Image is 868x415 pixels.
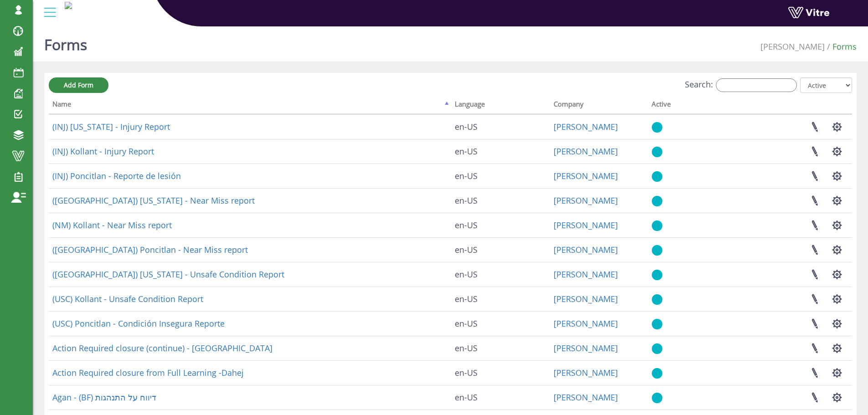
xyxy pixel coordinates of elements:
img: a5b1377f-0224-4781-a1bb-d04eb42a2f7a.jpg [65,2,72,9]
td: en-US [451,188,550,213]
a: (USC) Kollant - Unsafe Condition Report [52,293,203,304]
span: Add Form [64,81,93,89]
td: en-US [451,213,550,237]
th: Company [550,97,648,114]
td: en-US [451,287,550,311]
a: [PERSON_NAME] [554,269,618,280]
img: yes [652,146,663,158]
a: ([GEOGRAPHIC_DATA]) [US_STATE] - Near Miss report [52,195,255,206]
img: yes [652,318,663,330]
a: [PERSON_NAME] [554,121,618,132]
a: [PERSON_NAME] [554,318,618,329]
td: en-US [451,385,550,410]
a: [PERSON_NAME] [554,367,618,378]
a: [PERSON_NAME] [554,220,618,231]
label: Search: [685,78,797,92]
a: Agan - (BF) דיווח על התנהגות [52,392,156,403]
td: en-US [451,336,550,360]
td: en-US [451,139,550,164]
img: yes [652,122,663,133]
a: (INJ) Poncitlan - Reporte de lesión [52,170,181,181]
a: ([GEOGRAPHIC_DATA]) Poncitlan - Near Miss report [52,244,248,255]
a: [PERSON_NAME] [554,244,618,255]
td: en-US [451,360,550,385]
img: yes [652,171,663,182]
a: [PERSON_NAME] [554,195,618,206]
a: Add Form [49,77,108,93]
img: yes [652,245,663,256]
a: Action Required closure (continue) - [GEOGRAPHIC_DATA] [52,343,272,354]
a: [PERSON_NAME] [760,41,825,52]
td: en-US [451,311,550,336]
a: [PERSON_NAME] [554,392,618,403]
input: Search: [716,78,797,92]
a: (INJ) Kollant - Injury Report [52,146,154,157]
a: Action Required closure from Full Learning -Dahej [52,367,244,378]
img: yes [652,195,663,207]
a: (USC) Poncitlan - Condición Insegura Reporte [52,318,225,329]
img: yes [652,294,663,305]
a: (INJ) [US_STATE] - Injury Report [52,121,170,132]
li: Forms [825,41,857,53]
a: [PERSON_NAME] [554,170,618,181]
img: yes [652,269,663,281]
td: en-US [451,164,550,188]
img: yes [652,392,663,404]
th: Active [648,97,716,114]
img: yes [652,220,663,231]
img: yes [652,343,663,354]
a: [PERSON_NAME] [554,146,618,157]
td: en-US [451,262,550,287]
a: [PERSON_NAME] [554,343,618,354]
a: (NM) Kollant - Near Miss report [52,220,172,231]
th: Language [451,97,550,114]
td: en-US [451,237,550,262]
h1: Forms [44,23,87,61]
th: Name: activate to sort column descending [49,97,451,114]
a: ([GEOGRAPHIC_DATA]) [US_STATE] - Unsafe Condition Report [52,269,284,280]
img: yes [652,368,663,379]
a: [PERSON_NAME] [554,293,618,304]
td: en-US [451,114,550,139]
